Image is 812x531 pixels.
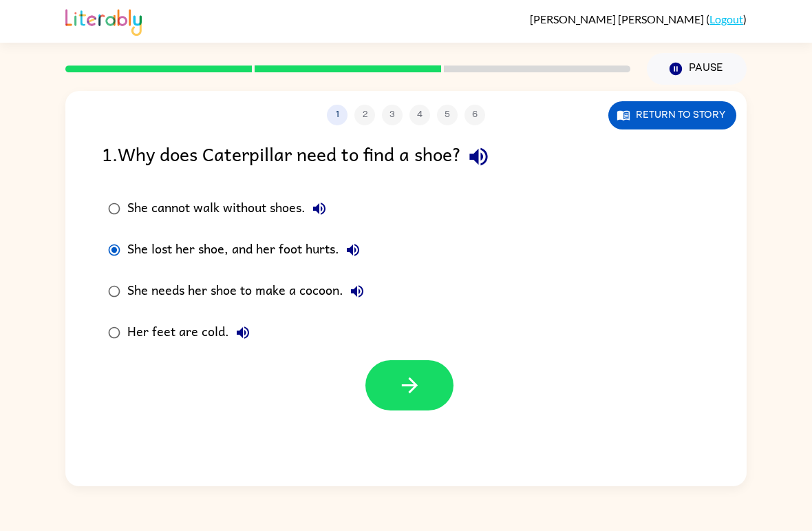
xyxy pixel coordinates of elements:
[127,278,371,305] div: She needs her shoe to make a cocoon.
[327,105,348,125] button: 1
[530,12,747,25] div: ( )
[229,319,257,346] button: Her feet are cold.
[339,236,367,264] button: She lost her shoe, and her foot hurts.
[65,6,142,36] img: Literably
[343,278,371,305] button: She needs her shoe to make a cocoon.
[102,139,710,174] div: 1 . Why does Caterpillar need to find a shoe?
[608,101,736,129] button: Return to story
[127,236,367,264] div: She lost her shoe, and her foot hurts.
[127,319,257,346] div: Her feet are cold.
[709,12,743,25] a: Logout
[306,195,333,222] button: She cannot walk without shoes.
[530,12,706,25] span: [PERSON_NAME] [PERSON_NAME]
[647,53,747,85] button: Pause
[127,195,333,222] div: She cannot walk without shoes.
